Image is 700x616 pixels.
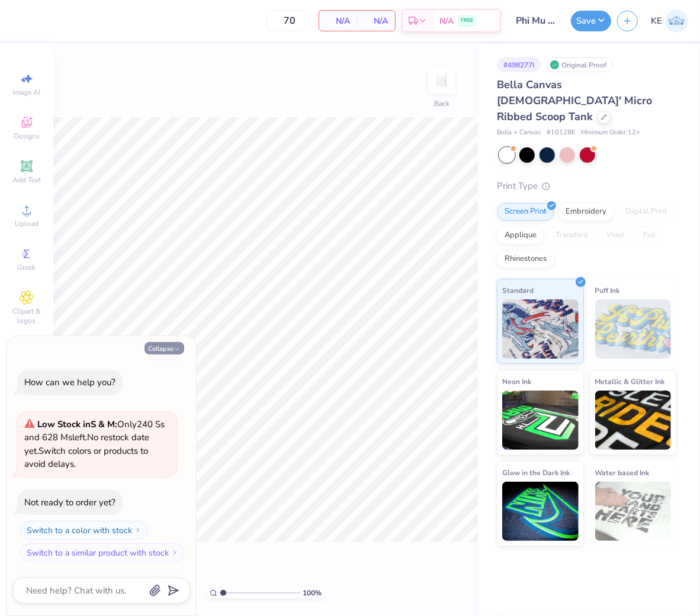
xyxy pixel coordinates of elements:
div: Applique [497,227,544,244]
span: Upload [15,219,38,228]
div: Foil [635,227,663,244]
input: Untitled Design [507,9,565,33]
span: FREE [461,17,473,25]
img: Metallic & Glitter Ink [595,391,672,450]
span: Minimum Order: 12 + [581,128,640,138]
div: Screen Print [497,203,554,221]
span: # 1012BE [547,128,575,138]
span: Neon Ink [502,375,531,388]
span: Puff Ink [595,284,620,296]
span: Bella + Canvas [497,128,541,138]
img: Water based Ink [595,482,672,541]
input: – – [266,10,313,31]
button: Collapse [145,342,184,354]
div: Transfers [548,227,595,244]
button: Save [571,11,611,31]
span: N/A [439,15,454,27]
span: N/A [364,15,388,27]
div: Embroidery [558,203,614,221]
div: Rhinestones [497,250,554,268]
span: Greek [18,263,36,272]
img: Back [430,69,454,92]
div: # 498277I [497,57,541,72]
span: Standard [502,284,534,296]
span: 100 % [303,588,322,598]
img: Neon Ink [502,391,579,450]
span: Clipart & logos [6,307,47,325]
div: Vinyl [599,227,632,244]
span: Image AI [13,88,41,97]
span: Designs [14,131,40,141]
img: Glow in the Dark Ink [502,482,579,541]
span: Bella Canvas [DEMOGRAPHIC_DATA]' Micro Ribbed Scoop Tank [497,78,652,124]
div: Back [434,98,449,109]
button: Switch to a similar product with stock [20,543,185,562]
button: Switch to a color with stock [20,521,148,540]
span: N/A [326,15,350,27]
img: Switch to a similar product with stock [171,549,178,556]
div: Not ready to order yet? [24,496,115,508]
strong: Low Stock in S & M : [37,418,117,430]
span: KE [651,14,662,28]
div: Print Type [497,179,676,193]
span: Metallic & Glitter Ink [595,375,665,388]
span: No restock date yet. [24,431,149,457]
span: Water based Ink [595,466,650,479]
div: Digital Print [618,203,675,221]
img: Standard [502,299,579,359]
div: How can we help you? [24,376,115,388]
div: Original Proof [547,57,613,72]
span: Glow in the Dark Ink [502,466,570,479]
img: Kent Everic Delos Santos [665,9,688,33]
img: Switch to a color with stock [134,527,142,534]
span: Only 240 Ss and 628 Ms left. Switch colors or products to avoid delays. [24,418,165,470]
a: KE [651,9,688,33]
span: Add Text [12,175,41,185]
img: Puff Ink [595,299,672,359]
